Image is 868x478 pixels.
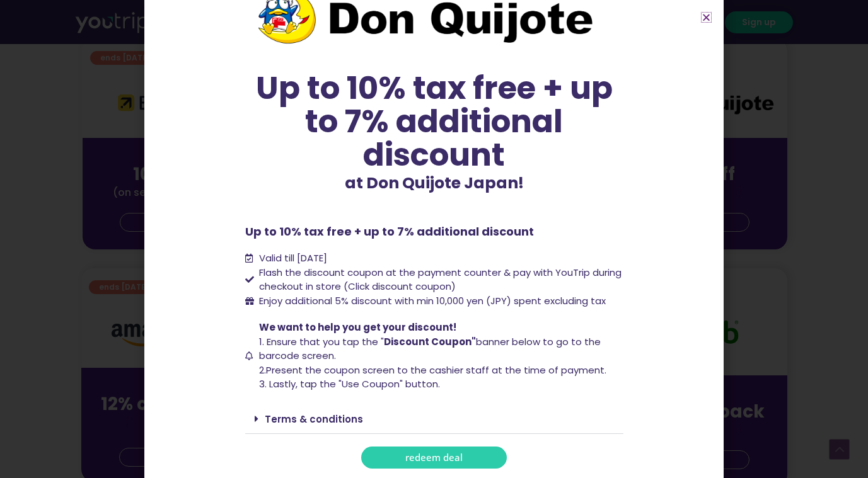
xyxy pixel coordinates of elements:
b: Discount C [384,335,439,348]
span: Flash the discount coupon at the payment counter & pay with YouTrip during checkout in store (Cli... [256,266,623,294]
span: Present the coupon screen to the cashier staff at the time of payment. 3. Lastly, tap the "Use Co... [256,321,623,392]
p: at Don Quijote Japan! [245,171,623,195]
b: oupon" [439,335,476,348]
span: Valid till [DATE] [259,251,327,265]
a: Terms & conditions [265,413,363,426]
span: banner [439,335,509,348]
span: 1. Ensure that you t [259,335,347,348]
a: Close [702,13,711,22]
span: redeem deal [405,453,463,462]
a: redeem deal [361,447,507,469]
span: 2. [259,363,266,377]
span: Enjoy additional 5% discount with min 10,000 yen (JPY) spent excluding tax [256,294,606,309]
div: Terms & conditions [245,404,623,434]
span: ap the " [347,335,384,348]
span: below to go to the barcode screen. [259,335,601,363]
div: Up to 10% tax free + up to 7% additional discount [245,71,623,171]
p: Up to 10% tax free + up to 7% additional discount [245,223,623,240]
span: We want to help you get your discount! [259,321,456,334]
